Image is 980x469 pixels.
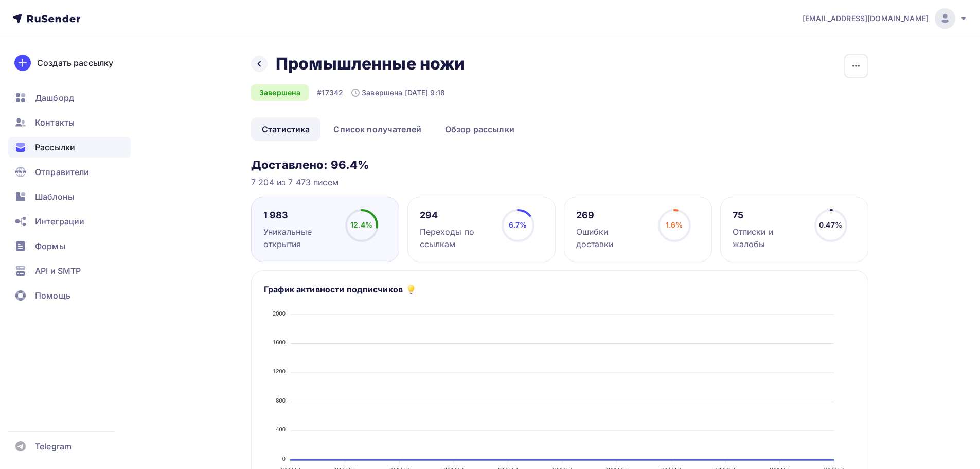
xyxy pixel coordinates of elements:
[282,456,286,462] tspan: 0
[251,84,309,101] div: Завершена
[251,158,868,172] h3: Доставлено: 96.4%
[251,117,320,141] a: Статистика
[251,176,868,188] div: 7 204 из 7 473 писем
[35,166,90,178] span: Отправители
[8,112,131,133] a: Контакты
[35,116,75,129] span: Контакты
[273,310,286,317] tspan: 2000
[276,397,286,404] tspan: 800
[8,137,131,158] a: Рассылки
[35,265,81,277] span: API и SMTP
[35,289,70,302] span: Помощь
[273,339,286,345] tspan: 1600
[35,190,74,203] span: Шаблоны
[420,209,492,221] div: 294
[276,426,286,432] tspan: 400
[35,240,65,252] span: Формы
[8,88,131,108] a: Дашборд
[819,220,842,229] span: 0.47%
[351,88,445,98] div: Завершена [DATE] 9:18
[35,92,74,104] span: Дашборд
[733,209,805,221] div: 75
[509,220,527,229] span: 6.7%
[350,220,372,229] span: 12.4%
[317,88,343,98] div: #17342
[733,225,805,250] div: Отписки и жалобы
[263,209,336,221] div: 1 983
[420,225,492,250] div: Переходы по ссылкам
[323,117,432,141] a: Список получателей
[576,225,649,250] div: Ошибки доставки
[803,13,929,24] span: [EMAIL_ADDRESS][DOMAIN_NAME]
[263,225,336,250] div: Уникальные открытия
[8,186,131,207] a: Шаблоны
[8,162,131,182] a: Отправители
[264,283,403,296] h5: График активности подписчиков
[273,368,286,374] tspan: 1200
[35,215,84,228] span: Интеграции
[35,141,75,153] span: Рассылки
[803,8,968,29] a: [EMAIL_ADDRESS][DOMAIN_NAME]
[434,117,525,141] a: Обзор рассылки
[576,209,649,221] div: 269
[37,57,113,69] div: Создать рассылку
[666,220,683,229] span: 1.6%
[8,236,131,256] a: Формы
[35,440,72,453] span: Telegram
[276,54,465,74] h2: Промышленные ножи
